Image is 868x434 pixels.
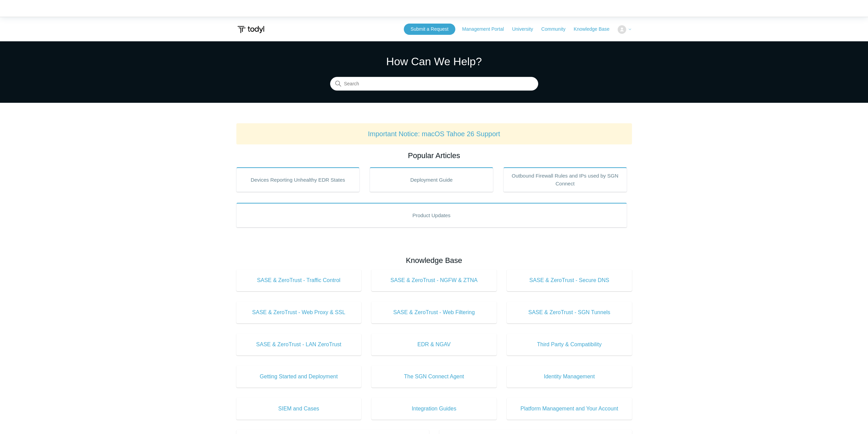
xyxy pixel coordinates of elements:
img: Todyl Support Center Help Center home page [236,23,265,36]
a: University [512,26,540,33]
a: EDR & NGAV [371,334,497,355]
a: SASE & ZeroTrust - Secure DNS [507,269,632,291]
a: Third Party & Compatibility [507,334,632,355]
a: Devices Reporting Unhealthy EDR States [236,167,360,192]
span: EDR & NGAV [382,340,486,349]
span: Third Party & Compatibility [517,340,622,349]
a: SASE & ZeroTrust - NGFW & ZTNA [371,269,497,291]
a: Deployment Guide [370,167,493,192]
a: SIEM and Cases [236,398,362,420]
span: SASE & ZeroTrust - Web Proxy & SSL [247,308,351,317]
span: The SGN Connect Agent [382,373,486,381]
a: SASE & ZeroTrust - SGN Tunnels [507,302,632,323]
span: SASE & ZeroTrust - LAN ZeroTrust [247,340,351,349]
span: SASE & ZeroTrust - Secure DNS [517,276,622,284]
span: Integration Guides [382,405,486,413]
span: SASE & ZeroTrust - Traffic Control [247,276,351,284]
span: SASE & ZeroTrust - SGN Tunnels [517,308,622,317]
a: Submit a Request [404,24,455,35]
span: Platform Management and Your Account [517,405,622,413]
span: Getting Started and Deployment [247,373,351,381]
a: SASE & ZeroTrust - Web Proxy & SSL [236,302,362,323]
a: Important Notice: macOS Tahoe 26 Support [368,130,500,138]
h2: Knowledge Base [236,255,632,266]
a: Product Updates [236,203,627,227]
a: SASE & ZeroTrust - Traffic Control [236,269,362,291]
a: SASE & ZeroTrust - Web Filtering [371,302,497,323]
h2: Popular Articles [236,150,632,161]
span: Identity Management [517,373,622,381]
a: Identity Management [507,366,632,388]
input: Search [330,77,538,91]
a: Getting Started and Deployment [236,366,362,388]
a: SASE & ZeroTrust - LAN ZeroTrust [236,334,362,355]
a: Management Portal [462,26,511,33]
span: SASE & ZeroTrust - NGFW & ZTNA [382,276,486,284]
a: Platform Management and Your Account [507,398,632,420]
a: Knowledge Base [574,26,616,33]
a: Outbound Firewall Rules and IPs used by SGN Connect [503,167,627,192]
a: Integration Guides [371,398,497,420]
span: SASE & ZeroTrust - Web Filtering [382,308,486,317]
h1: How Can We Help? [330,53,538,70]
a: The SGN Connect Agent [371,366,497,388]
span: SIEM and Cases [247,405,351,413]
a: Community [541,26,572,33]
